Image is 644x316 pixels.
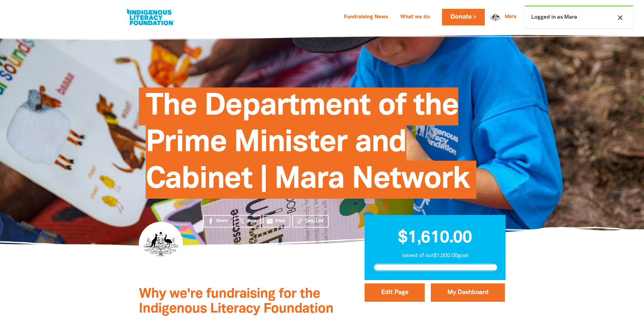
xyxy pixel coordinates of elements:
[305,218,324,224] span: Copy Link
[442,9,485,25] a: Donate
[373,252,497,260] p: raised of our $1,000.00 goal
[139,288,333,315] span: Why we're fundraising for the Indigenous Literacy Foundation
[266,218,273,225] i: email
[146,93,470,199] span: The Department of the Prime Minister and Cabinet | Mara Network
[263,215,291,228] a: emailEmail
[365,283,425,302] button: Edit Page
[340,12,392,23] a: Fundraising News
[505,15,516,19] a: Mara
[398,230,472,246] span: $1,610.00
[275,218,286,224] span: Email
[203,215,233,228] a: Share
[614,13,626,22] button: close
[525,5,633,28] div: Logged in as Mara
[292,215,329,228] button: Copy Link
[396,12,434,23] a: What we do
[247,218,256,224] span: Post
[235,215,261,228] a: Post
[216,218,228,224] span: Share
[431,283,505,302] a: My Dashboard
[616,14,624,22] i: close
